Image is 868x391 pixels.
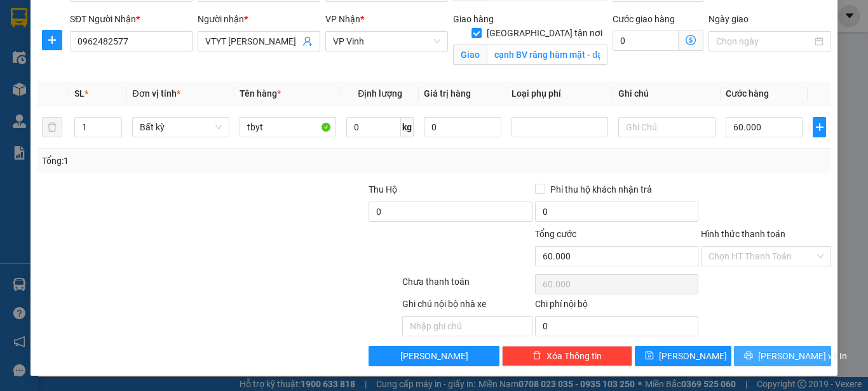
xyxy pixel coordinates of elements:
span: Giao [453,45,487,65]
span: user-add [302,36,313,46]
span: Bất kỳ [140,118,221,137]
li: [PERSON_NAME], [PERSON_NAME] [119,31,531,47]
th: Loại phụ phí [506,81,613,106]
span: Tên hàng [240,88,281,99]
th: Ghi chú [613,81,720,106]
div: Ghi chú nội bộ nhà xe [402,297,532,316]
button: save[PERSON_NAME] [635,346,732,366]
input: VD: Bàn, Ghế [240,117,336,137]
div: Người nhận [198,12,320,26]
span: VP Nhận [325,14,360,24]
b: GỬI : VP Giải Phóng [16,92,170,113]
div: Chi phí nội bộ [535,297,698,316]
button: plus [813,117,826,137]
button: [PERSON_NAME] [369,346,499,366]
li: Hotline: 02386655777, 02462925925, 0944789456 [119,47,531,63]
button: delete [42,117,62,137]
span: Thu Hộ [369,184,397,195]
span: plus [813,122,825,132]
input: Ngày giao [716,34,812,48]
label: Cước giao hàng [613,14,675,24]
div: SĐT Người Nhận [70,12,193,26]
span: Cước hàng [726,88,769,99]
span: Giao hàng [453,14,494,24]
span: Xóa Thông tin [546,349,602,363]
button: printer[PERSON_NAME] và In [734,346,831,366]
button: deleteXóa Thông tin [502,346,632,366]
span: [PERSON_NAME] và In [758,349,847,363]
span: dollar-circle [686,35,696,45]
input: Cước giao hàng [613,31,679,51]
label: Ngày giao [709,14,749,24]
input: Ghi Chú [618,117,715,137]
span: Đơn vị tính [132,88,180,99]
input: Nhập ghi chú [402,316,532,336]
span: delete [532,351,541,361]
img: logo.jpg [16,16,79,79]
span: VP Vinh [333,32,440,51]
div: Tổng: 1 [42,154,336,168]
span: save [645,351,654,361]
span: kg [401,117,414,137]
span: [GEOGRAPHIC_DATA] tận nơi [482,26,607,40]
label: Hình thức thanh toán [701,229,785,239]
button: plus [42,30,62,50]
span: Giá trị hàng [424,88,471,99]
input: 0 [424,117,501,137]
span: printer [744,351,753,361]
span: [PERSON_NAME] [400,349,468,363]
span: [PERSON_NAME] [659,349,727,363]
span: Định lượng [358,88,402,99]
span: plus [43,35,62,45]
span: Phí thu hộ khách nhận trả [545,182,657,196]
span: SL [74,88,85,99]
div: Chưa thanh toán [401,275,534,297]
span: Tổng cước [535,229,576,239]
input: Giao tận nơi [487,45,607,65]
